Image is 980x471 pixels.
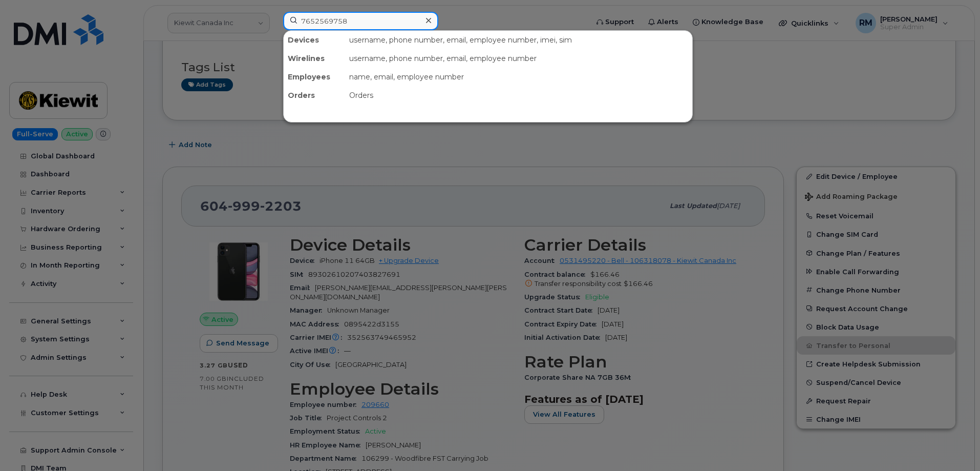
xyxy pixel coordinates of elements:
div: username, phone number, email, employee number [345,49,692,68]
div: Employees [284,68,345,86]
div: Devices [284,31,345,49]
div: name, email, employee number [345,68,692,86]
div: Orders [345,86,692,105]
div: Orders [284,86,345,105]
iframe: Messenger Launcher [935,426,972,463]
div: username, phone number, email, employee number, imei, sim [345,31,692,49]
input: Find something... [283,12,438,30]
div: Wirelines [284,49,345,68]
